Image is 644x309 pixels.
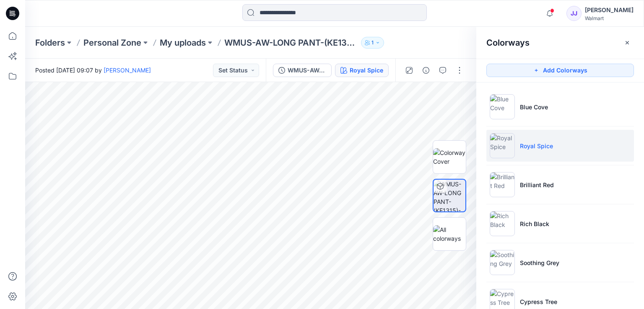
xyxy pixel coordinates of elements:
[520,180,554,189] p: Brilliant Red
[490,250,515,275] img: Soothing Grey
[361,37,384,49] button: 1
[419,64,433,77] button: Details
[490,133,515,158] img: Royal Spice
[520,219,549,228] p: Rich Black
[160,37,206,49] a: My uploads
[83,37,141,49] a: Personal Zone
[288,66,326,75] div: WMUS-AW-LONG PANT-(KE1315)-N1-3D
[224,37,358,49] p: WMUS-AW-LONG PANT-(KE1315)-N1-3D
[585,15,634,21] div: Walmart
[35,66,151,75] span: Posted [DATE] 09:07 by
[434,180,465,211] img: WMUS-AW-LONG PANT-(KE1315)-N1-3D Royal Spice
[490,172,515,197] img: Brilliant Red
[350,66,383,75] div: Royal Spice
[585,5,634,15] div: [PERSON_NAME]
[520,258,559,267] p: Soothing Grey
[104,67,151,74] a: [PERSON_NAME]
[490,211,515,236] img: Rich Black
[490,94,515,119] img: Blue Cove
[35,37,65,49] a: Folders
[433,148,466,166] img: Colorway Cover
[371,38,374,47] p: 1
[335,64,389,77] button: Royal Spice
[486,64,634,77] button: Add Colorways
[433,225,466,243] img: All colorways
[520,103,548,111] p: Blue Cove
[520,297,557,306] p: Cypress Tree
[566,6,582,21] div: JJ
[520,142,553,150] p: Royal Spice
[486,38,530,48] h2: Colorways
[273,64,332,77] button: WMUS-AW-LONG PANT-(KE1315)-N1-3D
